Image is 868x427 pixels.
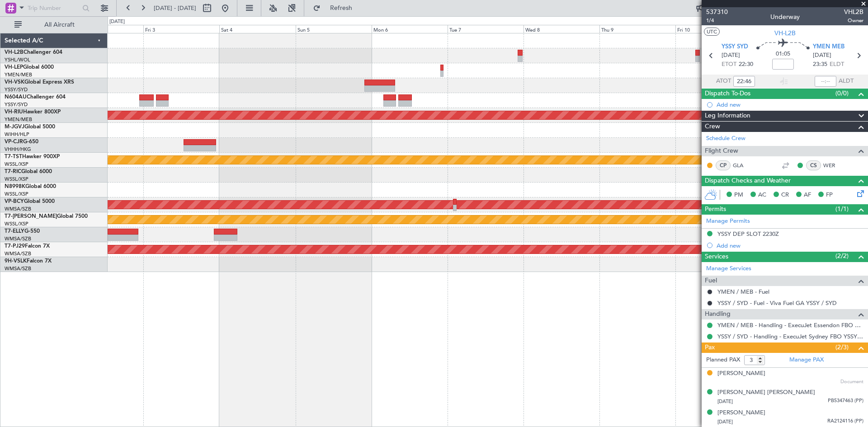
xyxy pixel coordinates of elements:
[722,60,736,69] span: ETOT
[5,124,24,130] span: M-JGVJ
[5,86,28,93] a: YSSY/SYD
[5,94,27,100] span: N604AU
[734,191,743,200] span: PM
[5,169,21,174] span: T7-RIC
[705,176,791,186] span: Dispatch Checks and Weather
[5,244,50,249] a: T7-PJ29Falcon 7X
[705,111,750,121] span: Leg Information
[5,250,31,257] a: WMSA/SZB
[309,1,363,15] button: Refresh
[781,191,789,200] span: CR
[835,89,849,98] span: (0/0)
[716,77,731,86] span: ATOT
[717,333,863,340] a: YSSY / SYD - Handling - ExecuJet Sydney FBO YSSY / SYD
[5,169,52,174] a: T7-RICGlobal 6000
[219,25,295,33] div: Sat 4
[716,160,731,170] div: CP
[844,7,863,17] span: VHL2B
[844,17,863,24] span: Owner
[5,214,88,219] a: T7-[PERSON_NAME]Global 7500
[717,408,765,418] div: [PERSON_NAME]
[5,154,22,160] span: T7-TST
[5,221,28,227] a: WSSL/XSP
[806,160,821,170] div: CS
[143,25,219,33] div: Fri 3
[5,80,24,85] span: VH-VSK
[840,378,863,386] span: Document
[706,217,750,226] a: Manage Permits
[448,25,524,33] div: Tue 7
[10,18,98,32] button: All Aircraft
[770,12,800,22] div: Underway
[733,76,755,87] input: --:--
[5,206,31,212] a: WMSA/SZB
[5,176,28,183] a: WSSL/XSP
[717,299,837,307] a: YSSY / SYD - Fuel - Viva Fuel GA YSSY / SYD
[823,161,844,169] a: WER
[706,356,740,365] label: Planned PAX
[372,25,448,33] div: Mon 6
[5,265,31,272] a: WMSA/SZB
[5,50,62,55] a: VH-L2BChallenger 604
[828,397,863,405] span: PB5347463 (PP)
[706,264,751,273] a: Manage Services
[5,258,27,264] span: 9H-VSLK
[705,146,738,156] span: Flight Crew
[5,65,54,70] a: VH-LEPGlobal 6000
[804,191,811,200] span: AF
[109,18,125,26] div: [DATE]
[5,94,66,100] a: N604AUChallenger 604
[774,28,796,38] span: VH-L2B
[5,109,61,115] a: VH-RIUHawker 800XP
[826,191,833,200] span: FP
[5,71,32,78] a: YMEN/MEB
[705,122,720,132] span: Crew
[835,204,849,214] span: (1/1)
[705,309,731,319] span: Handling
[717,369,765,378] div: [PERSON_NAME]
[835,251,849,261] span: (2/2)
[5,65,23,70] span: VH-LEP
[722,42,748,52] span: YSSY SYD
[5,50,24,55] span: VH-L2B
[758,191,766,200] span: AC
[5,80,74,85] a: VH-VSKGlobal Express XRS
[815,76,836,87] input: --:--
[5,131,29,138] a: WIHH/HLP
[5,161,28,168] a: WSSL/XSP
[154,4,196,12] span: [DATE] - [DATE]
[776,50,790,59] span: 01:05
[705,276,717,286] span: Fuel
[5,258,52,264] a: 9H-VSLKFalcon 7X
[5,244,25,249] span: T7-PJ29
[5,184,56,189] a: N8998KGlobal 6000
[28,1,80,15] input: Trip Number
[717,398,733,405] span: [DATE]
[5,235,31,242] a: WMSA/SZB
[705,252,728,262] span: Services
[717,288,769,296] a: YMEN / MEB - Fuel
[5,229,24,234] span: T7-ELLY
[706,7,728,17] span: 537310
[830,60,844,69] span: ELDT
[813,42,844,52] span: YMEN MEB
[5,101,28,108] a: YSSY/SYD
[722,51,740,60] span: [DATE]
[5,199,55,204] a: VP-BCYGlobal 5000
[717,418,733,425] span: [DATE]
[5,56,30,63] a: YSHL/WOL
[296,25,372,33] div: Sun 5
[717,230,779,238] div: YSSY DEP SLOT 2230Z
[706,134,745,143] a: Schedule Crew
[835,343,849,352] span: (2/3)
[739,60,753,69] span: 22:30
[5,116,32,123] a: YMEN/MEB
[706,17,728,24] span: 1/4
[704,28,720,36] button: UTC
[5,154,60,160] a: T7-TSTHawker 900XP
[24,22,95,28] span: All Aircraft
[5,124,55,130] a: M-JGVJGlobal 5000
[717,388,815,397] div: [PERSON_NAME] [PERSON_NAME]
[733,161,753,169] a: GLA
[705,89,750,99] span: Dispatch To-Dos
